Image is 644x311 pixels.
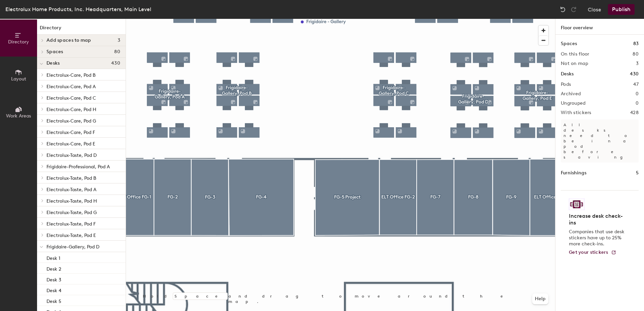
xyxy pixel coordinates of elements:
[46,130,95,135] span: Electrolux-Care, Pod F
[633,82,639,87] h2: 47
[46,187,96,193] span: Electrolux-Taste, Pod A
[633,40,639,47] h1: 83
[46,275,61,283] p: Desk 3
[588,4,601,15] button: Close
[561,110,591,115] h2: With stickers
[8,39,29,45] span: Directory
[46,175,96,181] span: Electrolux-Taste, Pod B
[636,101,639,106] h2: 0
[46,72,96,78] span: Electrolux-Care, Pod B
[630,70,639,78] h1: 430
[46,164,110,170] span: Frigidaire-Professional, Pod A
[569,229,626,247] p: Companies that use desk stickers have up to 25% more check-ins.
[561,40,577,47] h1: Spaces
[46,38,91,43] span: Add spaces to map
[118,38,120,43] span: 3
[46,95,96,101] span: Electrolux-Care, Pod C
[570,6,577,13] img: Redo
[559,6,566,13] img: Undo
[46,118,96,124] span: Electrolux-Care, Pod G
[636,91,639,97] h2: 0
[561,82,571,87] h2: Pods
[636,169,639,177] h1: 5
[46,61,60,66] span: Desks
[46,49,63,55] span: Spaces
[561,51,589,57] h2: On this floor
[633,51,639,57] h2: 80
[630,110,639,115] h2: 428
[46,84,96,90] span: Electrolux-Care, Pod A
[561,70,574,78] h1: Desks
[569,199,584,210] img: Sticker logo
[561,61,588,66] h2: Not on map
[561,91,581,97] h2: Archived
[569,213,626,226] h4: Increase desk check-ins
[46,107,96,112] span: Electrolux-Care, Pod H
[5,5,151,13] div: Electrolux Home Products, Inc. Headquarters, Main Level
[561,101,586,106] h2: Ungrouped
[46,233,96,238] span: Electrolux-Taste, Pod E
[46,152,97,158] span: Electrolux-Taste, Pod D
[569,250,616,255] a: Get your stickers
[555,19,644,35] h1: Floor overview
[46,253,60,261] p: Desk 1
[561,169,586,177] h1: Furnishings
[11,76,26,82] span: Layout
[46,141,95,147] span: Electrolux-Care, Pod E
[46,297,61,304] p: Desk 5
[114,49,120,55] span: 80
[6,113,31,119] span: Work Areas
[561,119,639,163] p: All desks need to be in a pod before saving
[111,61,120,66] span: 430
[532,293,548,304] button: Help
[608,4,635,15] button: Publish
[46,286,61,293] p: Desk 4
[636,61,639,66] h2: 3
[46,264,61,272] p: Desk 2
[46,221,96,227] span: Electrolux-Taste, Pod F
[46,244,99,250] span: Frigidaire-Gallery, Pod D
[37,24,126,35] h1: Directory
[569,249,608,255] span: Get your stickers
[46,198,97,204] span: Electrolux-Taste, Pod H
[46,210,97,215] span: Electrolux-Taste, Pod G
